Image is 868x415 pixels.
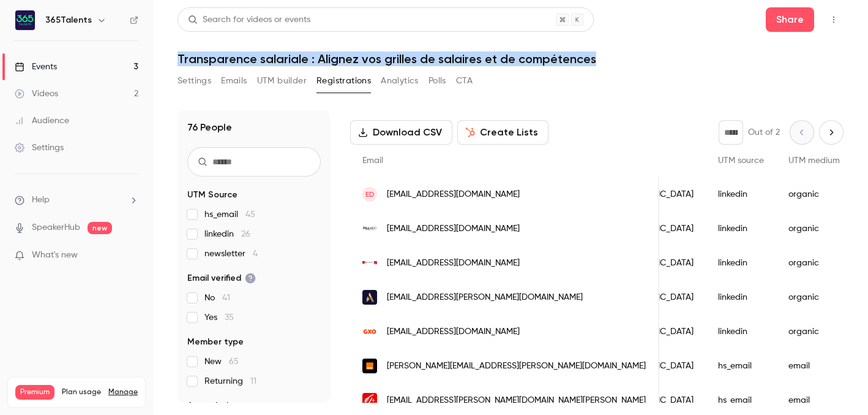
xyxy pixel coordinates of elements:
span: 26 [241,230,250,238]
div: organic [776,280,852,314]
button: Analytics [381,71,419,91]
span: Help [32,194,50,207]
span: [EMAIL_ADDRESS][DOMAIN_NAME] [387,326,520,338]
span: [EMAIL_ADDRESS][DOMAIN_NAME] [387,223,520,235]
iframe: Noticeable Trigger [124,250,138,261]
span: 41 [222,294,230,302]
img: 365Talents [15,10,35,30]
div: Videos [15,88,58,100]
span: [EMAIL_ADDRESS][DOMAIN_NAME] [387,257,520,270]
div: linkedin [706,314,776,349]
div: organic [776,177,852,211]
div: organic [776,246,852,280]
span: 35 [225,313,234,322]
div: hs_email [706,349,776,383]
div: linkedin [706,211,776,246]
span: UTM medium [788,156,840,165]
span: 45 [245,210,255,219]
span: [EMAIL_ADDRESS][PERSON_NAME][DOMAIN_NAME] [387,291,583,304]
span: 65 [229,357,239,366]
li: help-dropdown-opener [15,194,138,207]
img: accor.com [362,290,377,305]
h1: 76 People [187,120,232,135]
span: UTM Source [187,189,238,201]
div: email [776,349,852,383]
img: orange.com [362,359,377,373]
span: hs_email [204,208,255,221]
img: cdc-habitat.fr [362,261,377,265]
button: UTM builder [257,71,307,91]
span: New [204,356,239,368]
button: Polls [428,71,446,91]
span: Member type [187,336,244,348]
div: Settings [15,142,64,154]
span: UTM source [718,156,764,165]
span: Yes [204,311,234,324]
div: Search for videos or events [188,13,310,26]
button: Download CSV [350,120,452,145]
div: linkedin [706,246,776,280]
div: Audience [15,115,69,127]
span: new [88,222,112,234]
span: 4 [253,249,258,258]
span: Email [362,156,383,165]
div: Events [15,61,57,73]
span: linkedin [204,228,250,240]
button: CTA [456,71,473,91]
button: Create Lists [457,120,548,145]
img: gxo.com [362,324,377,339]
span: Attended [187,400,228,412]
span: Premium [15,385,54,400]
button: Registrations [316,71,371,91]
span: Plan usage [62,387,101,397]
span: [PERSON_NAME][EMAIL_ADDRESS][PERSON_NAME][DOMAIN_NAME] [387,360,646,373]
img: cegee.caisse-epargne.fr [362,393,377,408]
span: [EMAIL_ADDRESS][PERSON_NAME][DOMAIN_NAME][PERSON_NAME] [387,394,646,407]
div: linkedin [706,177,776,211]
button: Emails [221,71,247,91]
span: [EMAIL_ADDRESS][DOMAIN_NAME] [387,188,520,201]
button: Share [766,7,814,32]
span: ED [365,189,375,200]
div: organic [776,314,852,349]
span: Email verified [187,272,256,284]
button: Next page [819,120,844,145]
h6: 365Talents [45,14,92,26]
span: 11 [250,377,256,386]
button: Settings [178,71,211,91]
img: fillmed.com [362,221,377,236]
h1: Transparence salariale : Alignez vos grilles de salaires et de compétences [178,51,844,66]
span: newsletter [204,248,258,260]
div: linkedin [706,280,776,314]
a: SpeakerHub [32,221,80,234]
span: Returning [204,375,256,387]
span: No [204,292,230,304]
span: What's new [32,249,78,262]
p: Out of 2 [748,126,780,139]
div: organic [776,211,852,246]
a: Manage [108,387,138,397]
